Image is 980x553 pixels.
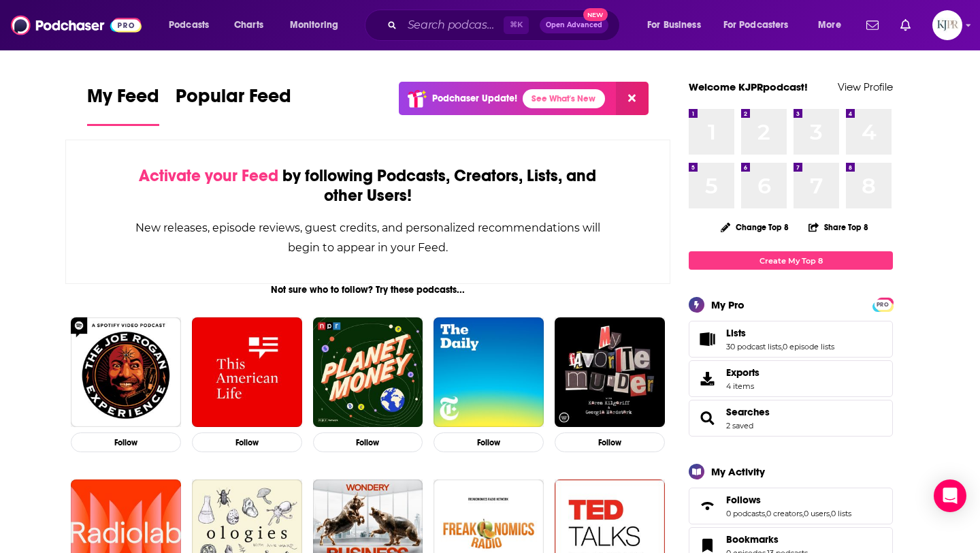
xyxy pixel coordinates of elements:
button: Follow [313,432,423,452]
span: Popular Feed [176,84,291,116]
span: My Feed [87,84,159,116]
a: Searches [726,406,770,418]
span: Follows [726,494,761,506]
span: Exports [726,366,759,379]
span: , [802,509,804,518]
a: 0 podcasts [726,509,765,518]
a: Welcome KJPRpodcast! [689,80,808,93]
button: open menu [808,14,858,36]
a: Show notifications dropdown [861,14,884,37]
p: Podchaser Update! [432,93,517,104]
a: Create My Top 8 [689,251,893,270]
a: Charts [225,14,272,36]
a: View Profile [838,80,893,93]
a: Lists [726,327,834,339]
a: 0 users [804,509,830,518]
img: This American Life [192,317,302,428]
span: Lists [689,321,893,358]
button: Show profile menu [932,10,962,40]
button: Follow [434,432,544,452]
a: Searches [693,409,721,428]
span: Bookmarks [726,533,779,546]
button: open menu [638,14,718,36]
span: Follows [689,488,893,524]
button: Share Top 8 [808,214,869,240]
button: open menu [715,14,808,36]
a: Follows [693,496,721,516]
span: Exports [693,369,721,388]
span: 4 items [726,381,759,391]
button: Follow [555,432,665,452]
span: New [583,8,608,21]
span: Searches [689,400,893,437]
a: Lists [693,330,721,349]
span: Open Advanced [546,22,602,29]
a: 0 lists [831,509,851,518]
span: , [781,342,783,351]
span: For Business [647,16,701,35]
span: Charts [234,16,263,35]
span: Activate your Feed [139,165,278,186]
button: Open AdvancedNew [540,17,608,33]
button: Follow [192,432,302,452]
img: The Daily [434,317,544,428]
span: Podcasts [169,16,209,35]
img: User Profile [932,10,962,40]
span: , [830,509,831,518]
a: My Feed [87,84,159,126]
button: open menu [280,14,356,36]
button: open menu [159,14,227,36]
button: Change Top 8 [713,219,797,236]
div: Open Intercom Messenger [934,479,966,512]
span: , [765,509,766,518]
span: For Podcasters [723,16,789,35]
div: My Activity [711,465,765,478]
span: Monitoring [290,16,338,35]
a: Exports [689,360,893,397]
a: See What's New [523,89,605,108]
span: ⌘ K [504,16,529,34]
div: Not sure who to follow? Try these podcasts... [65,284,670,296]
a: 0 creators [766,509,802,518]
span: More [818,16,841,35]
span: Lists [726,327,746,339]
input: Search podcasts, credits, & more... [402,14,504,36]
a: Show notifications dropdown [895,14,916,37]
a: Popular Feed [176,84,291,126]
div: New releases, episode reviews, guest credits, and personalized recommendations will begin to appe... [134,218,602,257]
img: The Joe Rogan Experience [71,317,181,428]
div: Search podcasts, credits, & more... [378,10,633,41]
img: Podchaser - Follow, Share and Rate Podcasts [11,12,142,38]
img: My Favorite Murder with Karen Kilgariff and Georgia Hardstark [555,317,665,428]
a: Follows [726,494,851,506]
div: My Pro [711,298,745,311]
a: 0 episode lists [783,342,834,351]
span: Logged in as KJPRpodcast [932,10,962,40]
a: 30 podcast lists [726,342,781,351]
img: Planet Money [313,317,423,428]
a: 2 saved [726,421,753,430]
a: PRO [875,299,891,309]
a: Bookmarks [726,533,808,546]
button: Follow [71,432,181,452]
div: by following Podcasts, Creators, Lists, and other Users! [134,166,602,206]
